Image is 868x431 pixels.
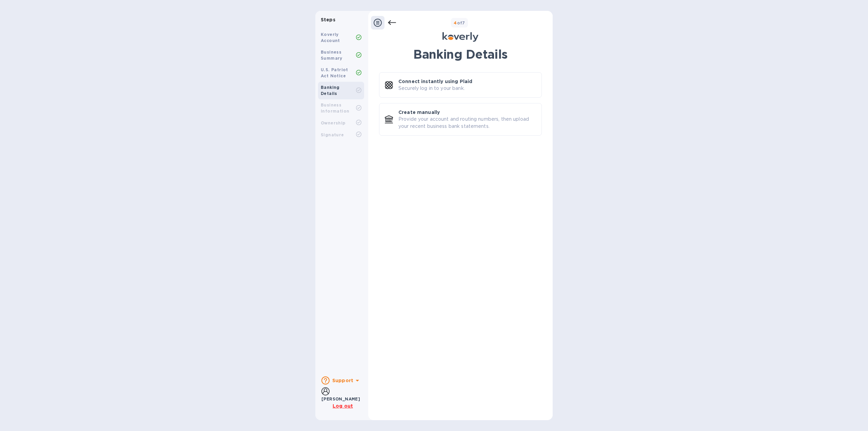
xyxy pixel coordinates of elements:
b: Koverly Account [321,32,340,43]
h1: Banking Details [379,47,542,61]
b: Steps [321,17,335,22]
b: of 7 [454,20,465,25]
p: Connect instantly using Plaid [398,78,472,85]
b: Signature [321,132,344,137]
button: Create manuallyProvide your account and routing numbers, then upload your recent business bank st... [379,103,542,136]
b: Business Information [321,102,349,114]
p: Provide your account and routing numbers, then upload your recent business bank statements. [398,116,536,130]
b: Support [332,378,353,383]
b: U.S. Patriot Act Notice [321,67,348,78]
b: Business Summary [321,50,342,61]
b: Banking Details [321,85,340,96]
b: Ownership [321,120,346,125]
button: Connect instantly using PlaidSecurely log in to your bank. [379,72,542,98]
p: Create manually [398,109,440,116]
u: Log out [333,403,353,409]
p: Securely log in to your bank. [398,85,465,92]
b: [PERSON_NAME] [321,396,360,401]
span: 4 [454,20,457,25]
